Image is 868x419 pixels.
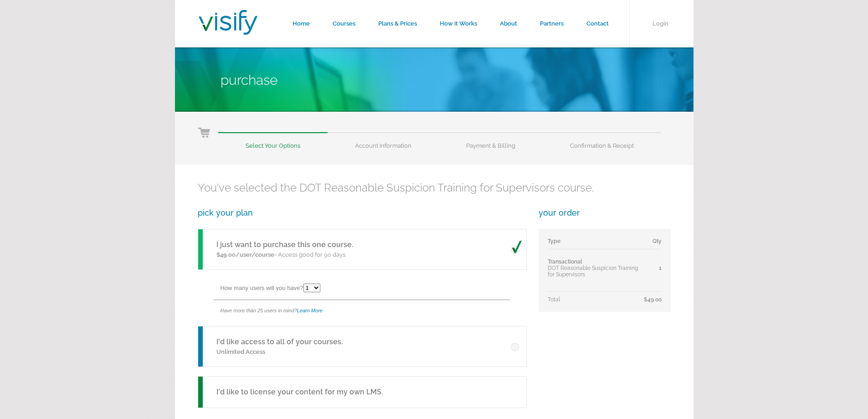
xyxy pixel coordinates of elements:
[216,337,343,346] a: I'd like access to all of your courses.
[216,251,274,258] span: $49.00/user/course
[548,259,582,265] span: Transactional
[543,132,661,149] li: Confirmation & Receipt
[548,238,644,249] td: Type
[221,279,526,300] div: How many users will you have?
[539,208,671,217] h3: your order
[198,208,526,217] h3: pick your plan
[548,265,638,278] span: DOT Reasonable Suspicion Training for Supervisors
[198,181,671,194] h2: You've selected the DOT Reasonable Suspicion Training for Supervisors course.
[644,296,662,303] span: $49.00
[644,265,662,271] div: 1
[221,72,277,88] span: Purchase
[216,387,383,398] h5: I'd like to license your content for my own LMS.
[297,308,323,313] a: Learn More
[548,292,644,303] td: Total
[328,132,439,149] li: Account Information
[644,238,662,249] td: Qty
[439,132,543,149] li: Payment & Billing
[218,132,328,149] li: Select Your Options
[216,239,353,250] h5: I just want to purchase this one course.
[199,10,257,35] img: Visify Training
[221,300,526,321] div: Have more than 25 users in mind?
[216,348,265,355] span: Unlimited Access
[216,250,353,259] p: - Access good for 90 days.
[198,376,526,408] a: I'd like to license your content for my own LMS.
[199,24,257,37] a: Visify Training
